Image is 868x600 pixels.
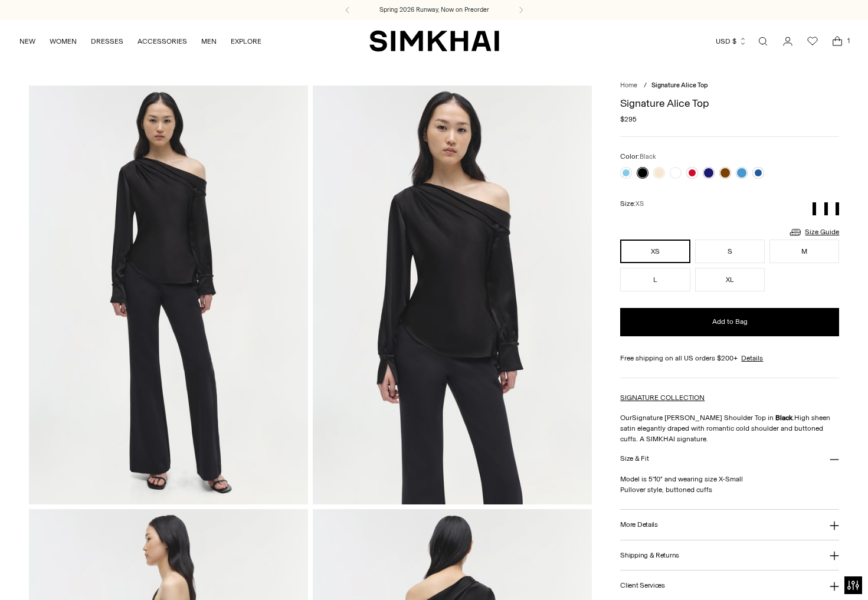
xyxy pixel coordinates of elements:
[620,521,657,529] h3: More Details
[801,29,824,53] a: Wishlist
[620,540,839,571] button: Shipping & Returns
[843,35,854,46] span: 1
[716,28,747,54] button: USD $
[620,81,637,89] a: Home
[620,455,648,463] h3: Size & Fit
[620,268,690,291] button: L
[695,268,765,291] button: XL
[620,114,637,124] span: $295
[788,225,839,240] a: Size Guide
[620,198,644,209] label: Size:
[137,28,187,54] a: ACCESSORIES
[19,28,35,54] a: NEW
[640,153,656,160] span: Black
[369,29,499,53] a: SIMKHAI
[775,414,792,422] strong: Black
[620,412,839,444] p: Our Signature [PERSON_NAME] Shoulder Top in . High sheen satin elegantly draped with romantic col...
[620,394,705,402] a: SIGNATURE COLLECTION
[313,86,592,504] img: Signature Alice Top
[751,29,775,53] a: Open search modal
[620,510,839,540] button: More Details
[644,81,647,91] div: /
[826,29,849,53] a: Open cart modal
[620,98,839,109] h1: Signature Alice Top
[50,28,77,54] a: WOMEN
[620,81,839,91] nav: breadcrumbs
[620,151,656,162] label: Color:
[741,353,763,363] a: Details
[620,582,665,589] h3: Client Services
[620,474,839,495] p: Model is 5'10" and wearing size X-Small Pullover style, buttoned cuffs
[29,86,308,504] img: Signature Alice Top
[636,200,644,208] span: XS
[712,317,748,327] span: Add to Bag
[201,28,217,54] a: MEN
[620,240,690,263] button: XS
[620,444,839,474] button: Size & Fit
[769,240,839,263] button: M
[620,552,679,559] h3: Shipping & Returns
[695,240,765,263] button: S
[620,353,839,363] div: Free shipping on all US orders $200+
[91,28,123,54] a: DRESSES
[231,28,261,54] a: EXPLORE
[620,308,839,336] button: Add to Bag
[651,81,708,89] span: Signature Alice Top
[776,29,800,53] a: Go to the account page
